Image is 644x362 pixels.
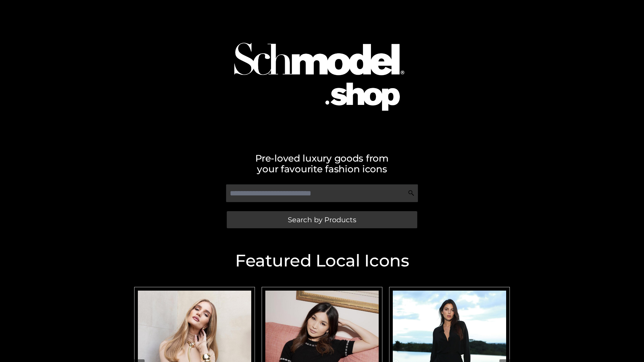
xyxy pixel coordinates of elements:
h2: Featured Local Icons​ [131,252,513,269]
span: Search by Products [288,216,356,223]
a: Search by Products [227,211,417,228]
h2: Pre-loved luxury goods from your favourite fashion icons [131,153,513,174]
img: Search Icon [408,190,415,196]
